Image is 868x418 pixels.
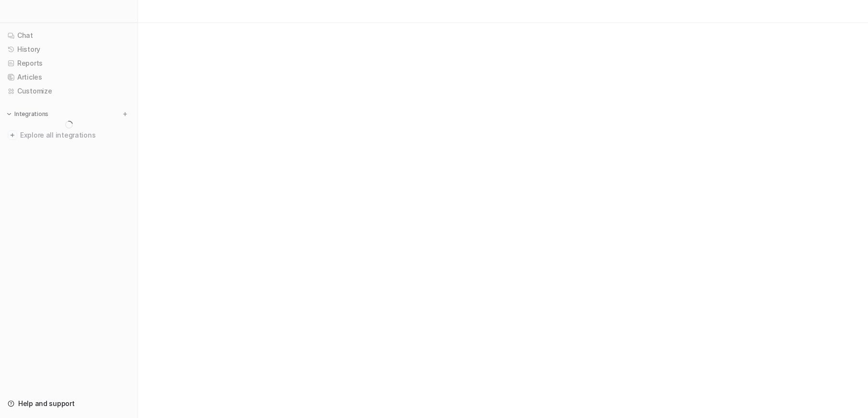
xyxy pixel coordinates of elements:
button: Integrations [4,109,51,119]
a: Customize [4,84,134,98]
a: Articles [4,70,134,84]
p: Integrations [14,110,48,118]
img: expand menu [6,111,12,117]
a: Chat [4,29,134,42]
a: Explore all integrations [4,128,134,142]
img: menu_add.svg [122,111,128,117]
span: Explore all integrations [20,128,130,143]
a: Reports [4,57,134,70]
a: Help and support [4,397,134,410]
a: History [4,43,134,56]
img: explore all integrations [8,130,17,140]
